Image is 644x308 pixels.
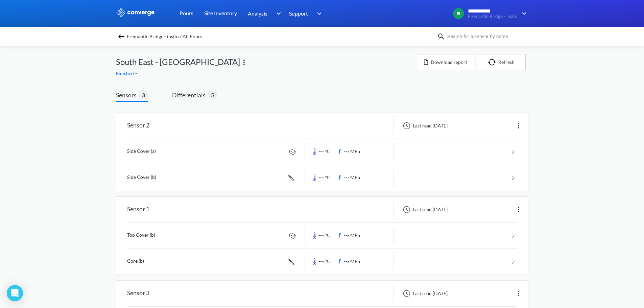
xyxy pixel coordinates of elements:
[399,122,450,130] div: Last read [DATE]
[127,201,149,218] div: Sensor 1
[139,91,148,99] span: 3
[515,122,523,130] img: more.svg
[417,54,474,70] button: Download report
[117,32,125,41] img: backspace.svg
[424,60,428,65] img: icon-file.svg
[127,32,202,41] span: Fremantle Bridge - insitu / All Pours
[116,90,139,100] span: Sensors
[272,9,283,18] img: downArrow.svg
[116,8,155,17] img: logo_ewhite.svg
[208,91,217,99] span: 5
[289,9,308,18] span: Support
[445,33,527,40] input: Search for a sensor by name
[399,206,450,214] div: Last read [DATE]
[116,70,135,76] span: Finished
[135,70,138,76] span: -
[515,289,523,298] img: more.svg
[399,289,450,298] div: Last read [DATE]
[7,285,23,301] div: Open Intercom Messenger
[518,9,528,18] img: downArrow.svg
[515,206,523,214] img: more.svg
[477,54,526,70] button: Refresh
[127,117,149,135] div: Sensor 2
[437,32,445,41] img: icon-search.svg
[172,90,208,100] span: Differentials
[313,9,324,18] img: downArrow.svg
[116,55,240,68] span: South East - [GEOGRAPHIC_DATA]
[468,14,518,19] span: Fremantle Bridge - insitu
[127,285,149,302] div: Sensor 3
[248,9,267,18] span: Analysis
[240,58,248,66] img: more.svg
[488,59,498,66] img: icon-refresh.svg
